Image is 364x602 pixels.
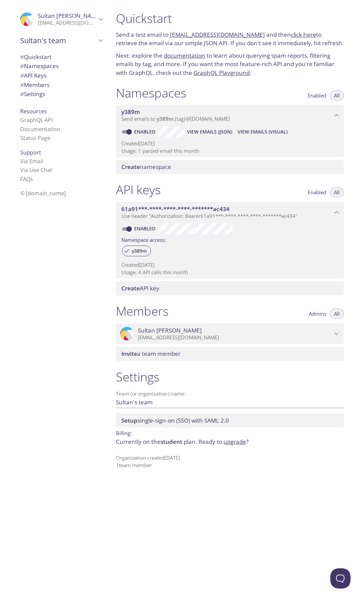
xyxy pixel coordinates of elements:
[304,187,330,197] button: Enabled
[133,128,158,135] a: Enabled
[116,369,344,384] h1: Settings
[121,163,171,171] span: namespace
[116,85,186,101] h1: Namespaces
[116,323,344,344] div: Sultan Khalid
[20,125,60,133] a: Documentation
[15,61,108,71] div: Namespaces
[20,166,52,174] a: Via Live Chat
[116,347,344,361] div: Invite a team member
[20,134,50,142] a: Status Page
[20,90,45,98] span: Settings
[15,52,108,62] div: Quickstart
[20,81,24,89] span: #
[116,304,169,319] h1: Members
[20,71,24,79] span: #
[116,413,344,428] div: Setup SSO
[121,115,230,122] span: Send emails to . {tag} @[DOMAIN_NAME]
[38,12,102,20] span: Sultan [PERSON_NAME]
[121,140,338,147] p: Created [DATE]
[121,284,140,292] span: Create
[116,281,344,295] div: Create API Key
[121,269,338,276] p: Usage: 4 API calls this month
[122,246,151,256] div: y389m
[38,20,96,26] p: [EMAIL_ADDRESS][DOMAIN_NAME]
[20,71,47,79] span: API Keys
[121,350,137,357] span: Invite
[116,391,186,396] label: Team (or organization) name:
[160,438,182,446] span: student
[116,454,344,469] p: Organization created [DATE] 1 team member
[20,81,50,89] span: Members
[20,53,24,61] span: #
[116,160,344,174] div: Create namespace
[116,437,344,446] p: Currently on the plan.
[30,175,33,183] span: s
[184,126,235,137] button: View Emails (JSON)
[20,108,47,115] span: Resources
[330,90,344,101] button: All
[20,175,33,183] a: FAQ
[116,428,344,437] p: Billing:
[330,568,351,589] iframe: Help Scout Beacon - Open
[121,284,159,292] span: API key
[15,8,108,30] div: Sultan Khalid
[20,190,66,197] span: © [DOMAIN_NAME]
[304,90,330,101] button: Enabled
[20,62,59,70] span: Namespaces
[116,51,344,77] p: Next: explore the to learn about querying spam reports, filtering emails by tag, and more. If you...
[128,248,151,254] span: y389m
[20,149,41,156] span: Support
[121,147,338,154] p: Usage: 1 parsed email this month
[121,350,181,357] span: a team member
[133,225,158,232] a: Enabled
[116,105,344,126] div: y389m namespace
[121,108,140,116] span: y389m
[157,115,173,122] span: y389m
[20,36,96,45] span: Sultan's team
[193,69,250,77] a: GraphQL Playground
[305,309,330,319] button: Admins
[20,62,24,70] span: #
[121,234,166,244] label: Namespace access:
[235,126,290,137] button: View Emails (Visual)
[15,32,108,49] div: Sultan's team
[187,128,232,136] span: View Emails (JSON)
[15,80,108,90] div: Members
[116,11,344,26] h1: Quickstart
[121,163,140,171] span: Create
[20,53,52,61] span: Quickstart
[170,31,265,38] a: [EMAIL_ADDRESS][DOMAIN_NAME]
[164,52,205,59] a: documentation
[138,327,202,334] span: Sultan [PERSON_NAME]
[199,438,248,446] span: Ready to ?
[20,90,24,98] span: #
[15,71,108,80] div: API Keys
[15,89,108,99] div: Team Settings
[116,30,344,48] p: Send a test email to and then to retrieve the email via our simple JSON API. If you don't see it ...
[121,261,338,268] p: Created [DATE]
[20,116,53,124] a: GraphQL API
[330,309,344,319] button: All
[238,128,287,136] span: View Emails (Visual)
[330,187,344,197] button: All
[20,157,43,165] a: Via Email
[291,31,316,38] a: click here
[121,417,138,424] span: Setup
[116,182,161,197] h1: API keys
[138,334,332,341] p: [EMAIL_ADDRESS][DOMAIN_NAME]
[121,417,229,424] span: single-sign-on (SSO) with SAML 2.0
[223,438,246,446] a: upgrade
